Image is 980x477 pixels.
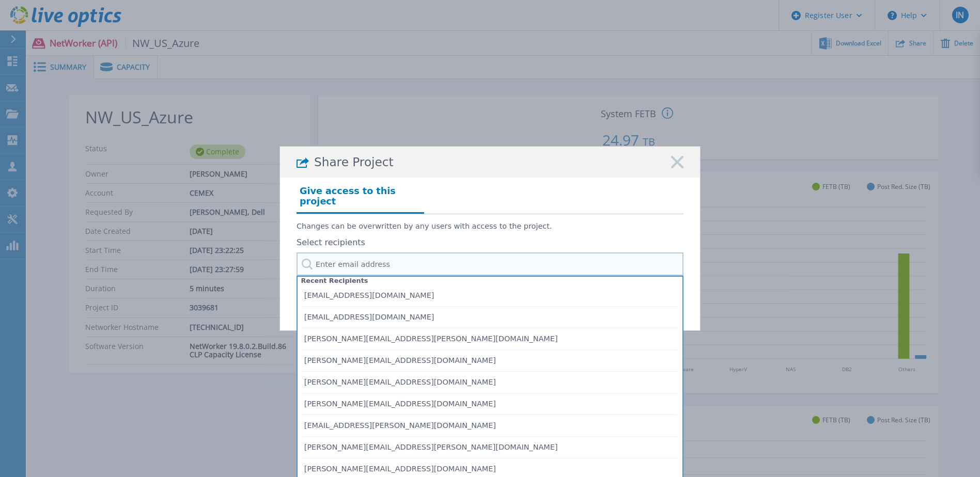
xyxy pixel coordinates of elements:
[302,415,678,437] li: [EMAIL_ADDRESS][PERSON_NAME][DOMAIN_NAME]
[302,350,678,372] li: [PERSON_NAME][EMAIL_ADDRESS][DOMAIN_NAME]
[302,393,678,415] li: [PERSON_NAME][EMAIL_ADDRESS][DOMAIN_NAME]
[302,437,678,458] li: [PERSON_NAME][EMAIL_ADDRESS][PERSON_NAME][DOMAIN_NAME]
[297,252,683,276] input: Enter email address
[297,183,424,214] h4: Give access to this project
[314,155,394,169] span: Share Project
[302,372,678,393] li: [PERSON_NAME][EMAIL_ADDRESS][DOMAIN_NAME]
[302,285,678,307] li: [EMAIL_ADDRESS][DOMAIN_NAME]
[298,274,371,288] span: Recent Recipients
[302,328,678,350] li: [PERSON_NAME][EMAIL_ADDRESS][PERSON_NAME][DOMAIN_NAME]
[297,222,683,231] p: Changes can be overwritten by any users with access to the project.
[302,307,678,328] li: [EMAIL_ADDRESS][DOMAIN_NAME]
[297,238,683,247] label: Select recipients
